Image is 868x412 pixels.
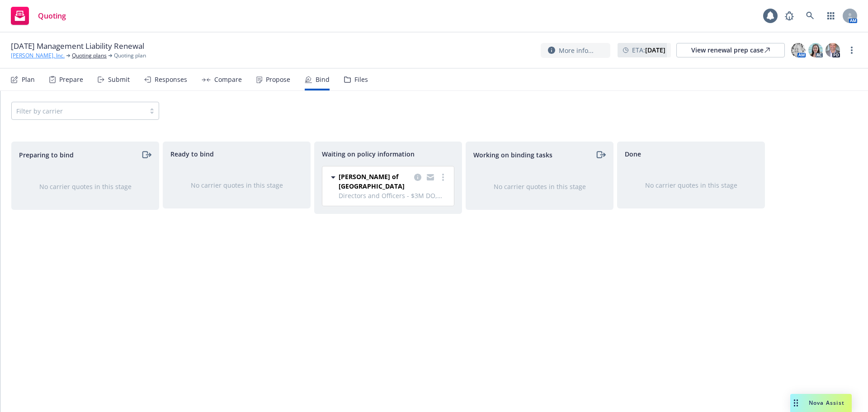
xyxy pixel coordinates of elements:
[72,52,107,60] a: Quoting plans
[11,41,144,52] span: [DATE] Management Liability Renewal
[791,43,806,57] img: photo
[481,182,599,191] div: No carrier quotes in this stage
[339,172,410,191] span: [PERSON_NAME] of [GEOGRAPHIC_DATA]
[559,46,594,55] span: More info...
[645,46,665,54] strong: [DATE]
[846,45,857,56] a: more
[412,172,423,183] a: copy logging email
[59,76,83,83] div: Prepare
[809,399,844,407] span: Nova Assist
[425,172,436,183] a: copy logging email
[316,76,330,83] div: Bind
[826,43,840,57] img: photo
[632,45,665,55] span: ETA :
[22,76,35,83] div: Plan
[38,12,66,19] span: Quoting
[822,7,840,25] a: Switch app
[790,394,852,412] button: Nova Assist
[632,180,750,190] div: No carrier quotes in this stage
[7,3,70,28] a: Quoting
[780,7,798,25] a: Report a Bug
[541,43,610,58] button: More info...
[625,149,641,159] span: Done
[354,76,368,83] div: Files
[438,172,448,183] a: more
[473,150,552,160] span: Working on binding tasks
[26,182,144,191] div: No carrier quotes in this stage
[801,7,819,25] a: Search
[170,149,214,159] span: Ready to bind
[19,150,74,160] span: Preparing to bind
[214,76,242,83] div: Compare
[691,43,770,57] div: View renewal prep case
[266,76,290,83] div: Propose
[108,76,130,83] div: Submit
[808,43,823,57] img: photo
[178,180,296,190] div: No carrier quotes in this stage
[339,191,448,200] span: Directors and Officers - $3M DO, Employment Practices Liability - $1M EPL
[11,52,65,60] a: [PERSON_NAME], Inc.
[322,149,415,159] span: Waiting on policy information
[676,43,785,57] a: View renewal prep case
[790,394,802,412] div: Drag to move
[141,149,151,160] a: moveRight
[595,149,606,160] a: moveRight
[114,52,146,60] span: Quoting plan
[155,76,187,83] div: Responses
